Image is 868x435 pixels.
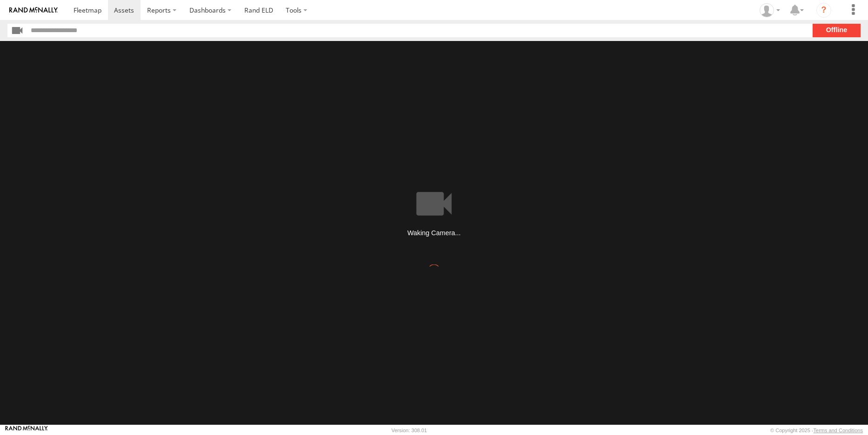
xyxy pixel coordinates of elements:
[770,428,863,433] div: © Copyright 2025 -
[756,3,783,17] div: Tammy Thompson
[391,428,427,433] div: Version: 308.01
[816,3,831,18] i: ?
[5,426,48,435] a: Visit our Website
[9,7,58,14] img: rand-logo.svg
[814,428,863,433] a: Terms and Conditions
